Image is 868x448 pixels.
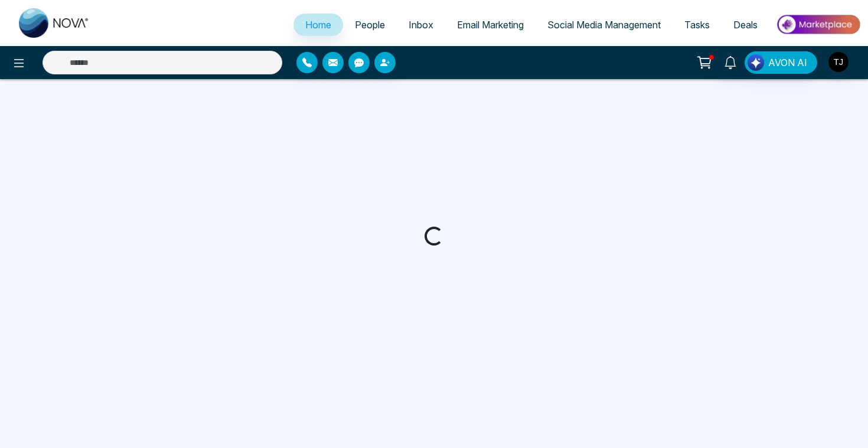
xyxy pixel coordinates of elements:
span: Tasks [684,19,710,31]
span: Email Marketing [457,19,524,31]
a: Inbox [397,14,445,36]
span: Inbox [409,19,433,31]
span: People [355,19,385,31]
a: Email Marketing [445,14,536,36]
span: Social Media Management [547,19,661,31]
a: Social Media Management [536,14,673,36]
span: AVON AI [768,55,807,70]
img: Nova CRM Logo [19,8,90,38]
button: AVON AI [745,51,817,74]
a: People [343,14,397,36]
a: Deals [722,14,769,36]
img: User Avatar [828,52,849,72]
span: Home [305,19,331,31]
a: Tasks [673,14,722,36]
span: Deals [733,19,758,31]
img: Market-place.gif [775,11,861,38]
img: Lead Flow [748,54,764,71]
a: Home [293,14,343,36]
